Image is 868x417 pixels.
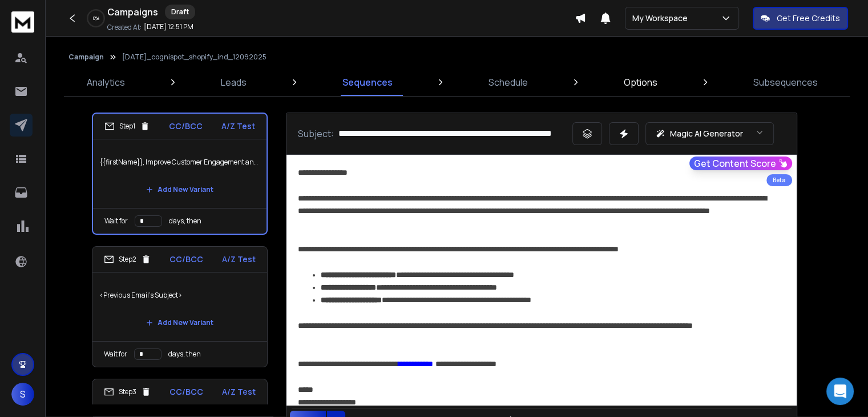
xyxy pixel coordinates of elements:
div: Beta [766,174,792,186]
p: Analytics [87,75,125,89]
p: CC/BCC [169,254,203,265]
p: [DATE]_cognispot_shopify_ind_12092025 [122,53,267,62]
p: Get Free Credits [777,13,840,24]
p: days, then [169,216,201,226]
p: <Previous Email's Subject> [99,279,260,311]
p: Subsequences [753,75,818,89]
a: Schedule [482,69,535,96]
a: Analytics [80,69,132,96]
li: Step1CC/BCCA/Z Test{{firstName}}, Improve Customer Engagement and Revenue with AIAdd New VariantW... [92,113,268,235]
p: Leads [221,75,247,89]
button: S [11,383,34,406]
p: Sequences [342,75,393,89]
p: [DATE] 12:51 PM [144,22,193,31]
button: Campaign [68,53,104,62]
div: Step 3 [104,387,151,397]
div: Draft [165,5,195,19]
a: Subsequences [746,69,825,96]
button: Get Content Score [689,157,792,170]
p: Subject: [298,127,334,141]
p: Created At: [107,23,142,32]
button: Magic AI Generator [645,122,774,145]
p: My Workspace [632,13,692,24]
div: Step 1 [104,121,150,131]
h1: Campaigns [107,5,158,19]
p: CC/BCC [169,121,203,132]
button: Add New Variant [137,311,223,334]
p: days, then [168,350,201,359]
div: Step 2 [104,254,151,264]
p: CC/BCC [169,386,203,398]
p: A/Z Test [222,386,256,398]
a: Sequences [336,69,399,96]
p: {{firstName}}, Improve Customer Engagement and Revenue with AI [100,146,260,178]
a: Options [617,69,664,96]
li: Step2CC/BCCA/Z Test<Previous Email's Subject>Add New VariantWait fordays, then [92,246,268,367]
button: Get Free Credits [753,7,848,30]
p: Wait for [104,350,127,359]
img: logo [11,11,34,33]
p: Wait for [104,216,128,226]
p: Magic AI Generator [670,128,743,139]
p: Schedule [488,75,528,89]
p: A/Z Test [222,254,256,265]
button: Add New Variant [137,178,223,201]
a: Leads [214,69,253,96]
p: 0 % [93,15,99,22]
div: Open Intercom Messenger [826,378,854,405]
p: A/Z Test [221,121,255,132]
p: Options [624,75,657,89]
